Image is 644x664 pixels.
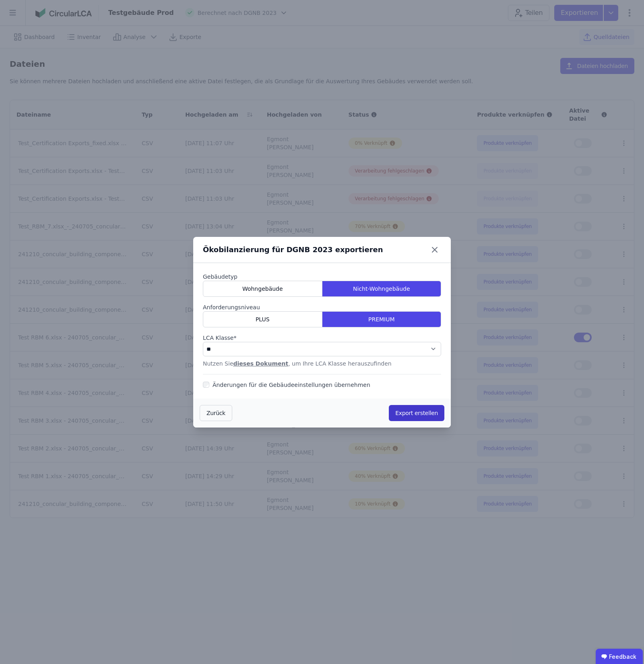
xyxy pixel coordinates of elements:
[203,303,441,311] label: Anforderungsniveau
[233,360,289,367] a: dieses Dokument
[203,334,441,342] label: audits.requiredField
[389,405,444,421] button: Export erstellen
[256,315,270,323] span: PLUS
[203,273,441,281] label: Gebäudetyp
[203,360,441,368] div: Nutzen Sie , um Ihre LCA Klasse herauszufinden
[203,244,383,255] div: Ökobilanzierung für DGNB 2023 exportieren
[368,315,395,323] span: PREMIUM
[242,285,283,293] span: Wohngebäude
[353,285,410,293] span: Nicht-Wohngebäude
[209,381,370,389] label: Änderungen für die Gebäudeeinstellungen übernehmen
[200,405,232,421] button: Zurück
